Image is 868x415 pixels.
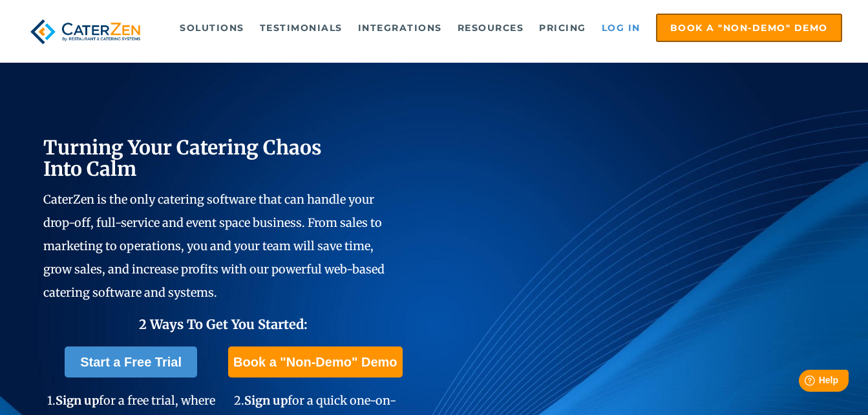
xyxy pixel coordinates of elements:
[244,393,288,408] span: Sign up
[352,15,449,41] a: Integrations
[43,135,322,181] span: Turning Your Catering Chaos Into Calm
[165,14,842,42] div: Navigation Menu
[26,14,144,50] img: caterzen
[451,15,531,41] a: Resources
[533,15,593,41] a: Pricing
[253,15,349,41] a: Testimonials
[753,365,854,401] iframe: Help widget launcher
[595,15,647,41] a: Log in
[228,346,402,378] a: Book a "Non-Demo" Demo
[173,15,251,41] a: Solutions
[43,192,385,300] span: CaterZen is the only catering software that can handle your drop-off, full-service and event spac...
[65,346,197,378] a: Start a Free Trial
[56,393,99,408] span: Sign up
[139,316,308,332] span: 2 Ways To Get You Started:
[656,14,842,42] a: Book a "Non-Demo" Demo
